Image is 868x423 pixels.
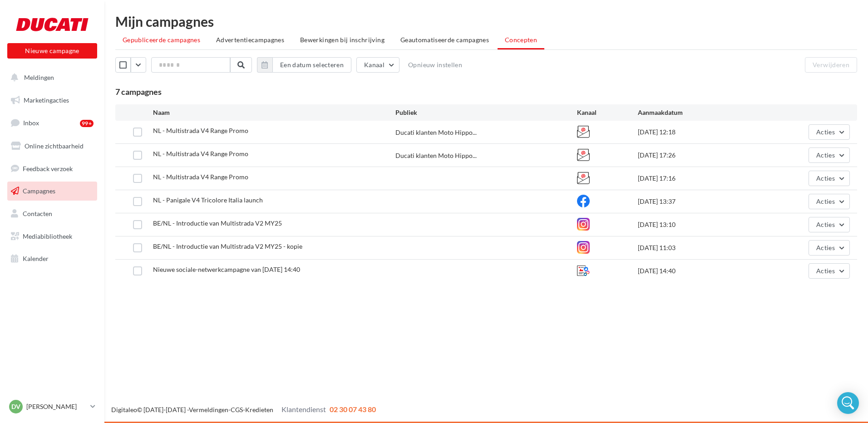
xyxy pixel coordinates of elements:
span: Ducati klanten Moto Hippo... [395,128,477,137]
button: Een datum selecteren [272,57,351,73]
span: BE/NL - Introductie van Multistrada V2 MY25 [153,219,282,227]
span: NL - Panigale V4 Tricolore Italia launch [153,196,263,204]
button: Acties [809,263,850,279]
div: [DATE] 12:18 [638,128,759,137]
div: Publiek [395,108,577,117]
div: [DATE] 17:16 [638,174,759,183]
span: Feedback verzoek [23,164,73,172]
span: 02 30 07 43 80 [330,405,376,413]
span: Ducati klanten Moto Hippo... [395,151,477,160]
div: 99+ [80,120,94,127]
div: [DATE] 13:10 [638,220,759,229]
button: Acties [809,194,850,209]
button: Nieuwe campagne [7,43,97,59]
span: © [DATE]-[DATE] - - - [111,406,376,413]
a: Feedback verzoek [5,159,99,178]
button: Acties [809,217,850,232]
span: Acties [816,128,835,136]
div: Aanmaakdatum [638,108,759,117]
button: Een datum selecteren [257,57,351,73]
span: NL - Multistrada V4 Range Promo [153,127,248,134]
span: Acties [816,151,835,159]
span: Bewerkingen bij inschrijving [300,36,385,44]
span: Klantendienst [281,405,326,413]
div: Kanaal [577,108,637,117]
span: BE/NL - Introductie van Multistrada V2 MY25 - kopie [153,242,302,250]
button: Acties [809,148,850,163]
span: NL - Multistrada V4 Range Promo [153,150,248,157]
span: Contacten [23,210,52,217]
a: CGS [231,406,243,413]
div: [DATE] 14:40 [638,266,759,275]
button: Kanaal [356,57,399,73]
span: Advertentiecampagnes [216,36,284,44]
span: Gepubliceerde campagnes [123,36,200,44]
div: Open Intercom Messenger [837,392,859,414]
span: Acties [816,197,835,205]
a: Contacten [5,204,99,223]
button: Acties [809,124,850,140]
span: Online zichtbaarheid [25,142,84,150]
span: DV [11,402,20,411]
button: Verwijderen [805,57,857,73]
span: Kalender [23,255,49,262]
button: Opnieuw instellen [404,59,466,70]
span: Acties [816,221,835,228]
button: Acties [809,171,850,186]
span: Campagnes [23,187,55,195]
span: Marketingacties [24,96,69,104]
a: DV [PERSON_NAME] [7,398,97,415]
span: Nieuwe sociale-netwerkcampagne van 05-11-2024 14:40 [153,266,300,273]
div: [DATE] 17:26 [638,151,759,160]
a: Vermeldingen [189,406,228,413]
a: Mediabibliotheek [5,227,99,246]
a: Inbox99+ [5,113,99,133]
a: Marketingacties [5,91,99,110]
button: Acties [809,240,850,256]
div: [DATE] 11:03 [638,243,759,252]
div: Mijn campagnes [115,15,857,28]
span: Acties [816,174,835,182]
a: Online zichtbaarheid [5,137,99,156]
span: NL - Multistrada V4 Range Promo [153,173,248,181]
p: [PERSON_NAME] [26,402,87,411]
a: Campagnes [5,182,99,201]
span: Inbox [23,119,39,127]
a: Kalender [5,249,99,268]
span: Meldingen [24,74,54,81]
span: Acties [816,267,835,275]
div: Naam [153,108,395,117]
span: Geautomatiseerde campagnes [400,36,489,44]
div: [DATE] 13:37 [638,197,759,206]
a: Digitaleo [111,406,137,413]
button: Meldingen [5,68,95,87]
span: Mediabibliotheek [23,232,72,240]
span: 7 campagnes [115,87,162,97]
a: Kredieten [245,406,273,413]
span: Acties [816,244,835,251]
